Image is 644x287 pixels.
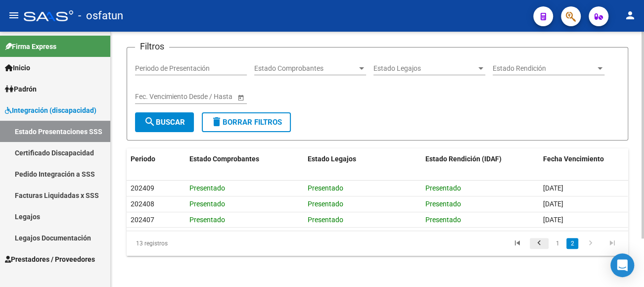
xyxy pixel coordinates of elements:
[180,93,228,101] input: Fecha fin
[202,112,291,132] button: Borrar Filtros
[539,148,628,170] datatable-header-cell: Fecha Vencimiento
[144,116,156,128] mat-icon: search
[185,148,303,170] datatable-header-cell: Estado Comprobantes
[425,155,502,163] span: Estado Rendición (IDAF)
[565,235,580,252] li: page 2
[127,231,225,256] div: 13 registros
[425,184,461,192] span: Presentado
[189,216,225,224] span: Presentado
[308,216,343,224] span: Presentado
[530,238,549,249] a: go to previous page
[543,216,563,224] span: [DATE]
[425,216,461,224] span: Presentado
[135,112,194,132] button: Buscar
[189,155,259,163] span: Estado Comprobantes
[189,200,225,208] span: Presentado
[308,184,343,192] span: Presentado
[552,238,563,249] a: 1
[131,155,155,163] span: Periodo
[5,254,95,265] span: Prestadores / Proveedores
[425,200,461,208] span: Presentado
[308,155,356,163] span: Estado Legajos
[493,64,596,73] span: Estado Rendición
[610,253,634,277] div: Open Intercom Messenger
[304,148,421,170] datatable-header-cell: Estado Legajos
[603,238,622,249] a: go to last page
[144,118,185,127] span: Buscar
[543,184,563,192] span: [DATE]
[131,184,154,192] span: 202409
[508,238,527,249] a: go to first page
[5,84,37,95] span: Padrón
[550,235,565,252] li: page 1
[211,116,223,128] mat-icon: delete
[373,64,476,73] span: Estado Legajos
[5,62,30,73] span: Inicio
[308,200,343,208] span: Presentado
[211,118,282,127] span: Borrar Filtros
[624,9,636,21] mat-icon: person
[8,9,20,21] mat-icon: menu
[135,93,171,101] input: Fecha inicio
[5,41,56,52] span: Firma Express
[543,155,604,163] span: Fecha Vencimiento
[254,64,357,73] span: Estado Comprobantes
[421,148,539,170] datatable-header-cell: Estado Rendición (IDAF)
[78,5,123,27] span: - osfatun
[566,238,578,249] a: 2
[127,148,185,170] datatable-header-cell: Periodo
[131,200,154,208] span: 202408
[581,238,600,249] a: go to next page
[135,40,169,53] h3: Filtros
[235,92,246,102] button: Open calendar
[189,184,225,192] span: Presentado
[5,105,96,116] span: Integración (discapacidad)
[543,200,563,208] span: [DATE]
[131,216,154,224] span: 202407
